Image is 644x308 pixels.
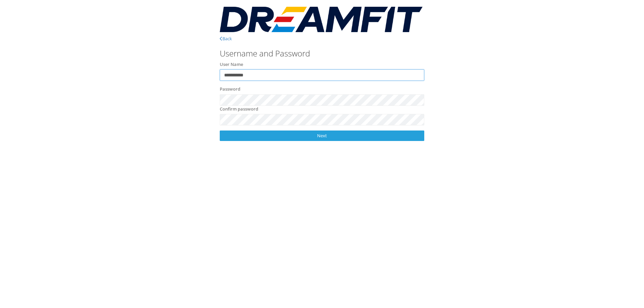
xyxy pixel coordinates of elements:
[220,61,243,68] label: User Name
[220,106,258,113] label: Confirm password
[220,131,424,141] a: Next
[220,7,423,32] img: DreamFit_RGB.png
[220,35,232,42] a: Back
[220,49,424,58] h3: Username and Password
[220,86,240,93] label: Password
